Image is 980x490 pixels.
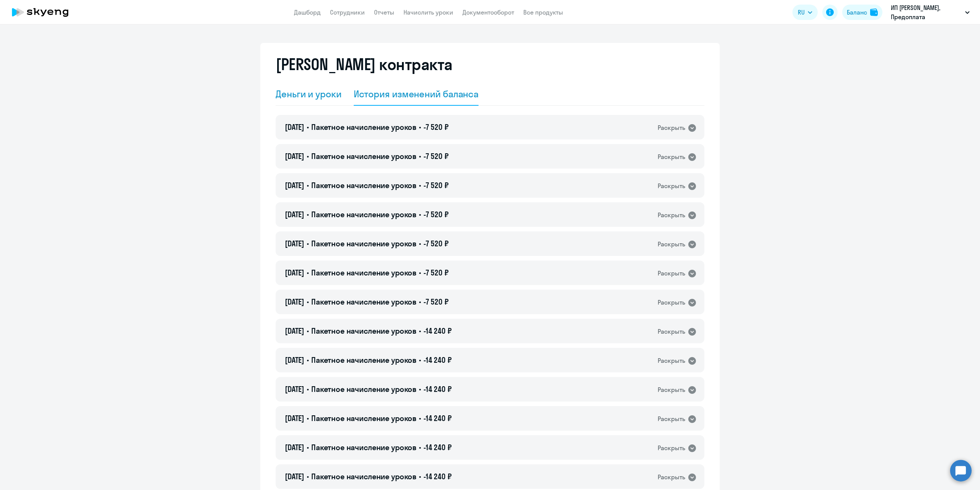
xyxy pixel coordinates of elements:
[423,413,452,423] span: -14 240 ₽
[423,268,449,277] span: -7 520 ₽
[423,442,452,452] span: -14 240 ₽
[658,472,685,482] div: Раскрыть
[285,210,304,219] span: [DATE]
[419,297,421,306] span: •
[423,326,452,336] span: -14 240 ₽
[423,210,449,219] span: -7 520 ₽
[419,384,421,394] span: •
[423,355,452,365] span: -14 240 ₽
[419,413,421,423] span: •
[423,384,452,394] span: -14 240 ₽
[307,472,309,481] span: •
[658,414,685,424] div: Раскрыть
[311,122,416,132] span: Пакетное начисление уроков
[658,385,685,395] div: Раскрыть
[374,8,394,16] a: Отчеты
[423,180,449,190] span: -7 520 ₽
[658,210,685,220] div: Раскрыть
[311,413,416,423] span: Пакетное начисление уроков
[311,151,416,161] span: Пакетное начисление уроков
[285,122,304,132] span: [DATE]
[307,180,309,190] span: •
[354,88,479,100] div: История изменений баланса
[842,5,882,20] button: Балансbalance
[658,152,685,162] div: Раскрыть
[311,326,416,336] span: Пакетное начисление уроков
[330,8,365,16] a: Сотрудники
[285,355,304,365] span: [DATE]
[419,180,421,190] span: •
[462,8,514,16] a: Документооборот
[276,55,452,74] h2: [PERSON_NAME] контракта
[658,181,685,191] div: Раскрыть
[311,239,416,248] span: Пакетное начисление уроков
[658,298,685,307] div: Раскрыть
[423,151,449,161] span: -7 520 ₽
[658,123,685,133] div: Раскрыть
[307,355,309,365] span: •
[285,472,304,481] span: [DATE]
[887,3,973,21] button: ИП [PERSON_NAME], Предоплата
[285,384,304,394] span: [DATE]
[403,8,453,16] a: Начислить уроки
[311,384,416,394] span: Пакетное начисление уроков
[847,8,867,17] div: Баланс
[307,442,309,452] span: •
[658,356,685,365] div: Раскрыть
[285,413,304,423] span: [DATE]
[307,384,309,394] span: •
[423,472,452,481] span: -14 240 ₽
[891,3,962,21] p: ИП [PERSON_NAME], Предоплата
[311,472,416,481] span: Пакетное начисление уроков
[285,151,304,161] span: [DATE]
[311,355,416,365] span: Пакетное начисление уроков
[285,326,304,336] span: [DATE]
[419,151,421,161] span: •
[658,327,685,336] div: Раскрыть
[419,472,421,481] span: •
[285,297,304,306] span: [DATE]
[276,88,341,100] div: Деньги и уроки
[419,268,421,277] span: •
[285,180,304,190] span: [DATE]
[311,180,416,190] span: Пакетное начисление уроков
[658,443,685,453] div: Раскрыть
[311,268,416,277] span: Пакетное начисление уроков
[285,239,304,248] span: [DATE]
[307,297,309,306] span: •
[307,239,309,248] span: •
[523,8,563,16] a: Все продукты
[658,269,685,278] div: Раскрыть
[798,8,805,17] span: RU
[658,239,685,249] div: Раскрыть
[307,151,309,161] span: •
[285,442,304,452] span: [DATE]
[311,442,416,452] span: Пакетное начисление уроков
[307,122,309,132] span: •
[423,122,449,132] span: -7 520 ₽
[423,297,449,306] span: -7 520 ₽
[311,297,416,306] span: Пакетное начисление уроков
[419,122,421,132] span: •
[294,8,321,16] a: Дашборд
[307,210,309,219] span: •
[307,413,309,423] span: •
[792,5,818,20] button: RU
[419,239,421,248] span: •
[285,268,304,277] span: [DATE]
[423,239,449,248] span: -7 520 ₽
[419,442,421,452] span: •
[419,355,421,365] span: •
[307,268,309,277] span: •
[311,210,416,219] span: Пакетное начисление уроков
[307,326,309,336] span: •
[870,8,878,16] img: balance
[419,210,421,219] span: •
[419,326,421,336] span: •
